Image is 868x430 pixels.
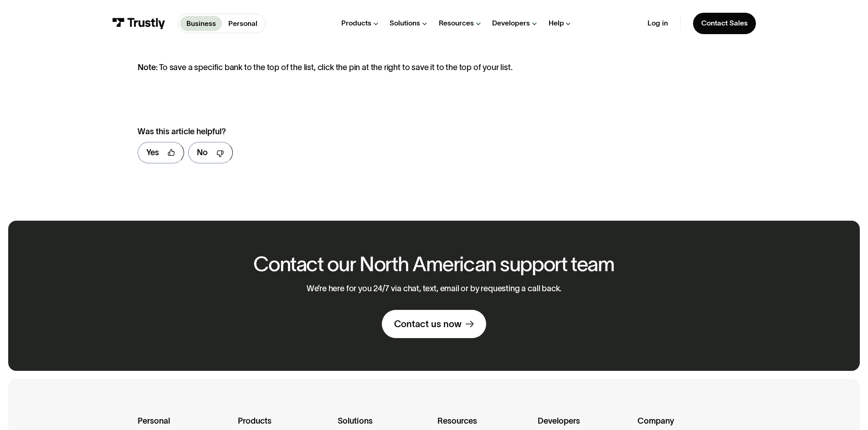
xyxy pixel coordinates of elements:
div: Resources [439,19,474,28]
p: : To save a specific bank to the top of the list, click the pin at the right to save it to the to... [138,63,519,73]
div: No [197,147,208,159]
div: Yes [146,147,159,159]
div: Help [549,19,564,28]
a: Log in [647,19,668,28]
div: Contact Sales [701,19,748,28]
p: Personal [228,18,257,29]
a: Yes [138,142,184,163]
div: Was this article helpful? [138,126,497,138]
a: No [188,142,233,163]
p: Business [186,18,216,29]
strong: Note [138,63,155,72]
img: Trustly Logo [112,18,165,29]
a: Contact us now [382,310,486,338]
a: Business [180,16,222,31]
div: Products [341,19,371,28]
div: Solutions [390,19,420,28]
p: We’re here for you 24/7 via chat, text, email or by requesting a call back. [307,284,562,294]
h2: Contact our North American support team [253,253,615,275]
a: Contact Sales [693,13,756,34]
div: Contact us now [394,318,462,330]
div: Developers [492,19,530,28]
a: Personal [222,16,263,31]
